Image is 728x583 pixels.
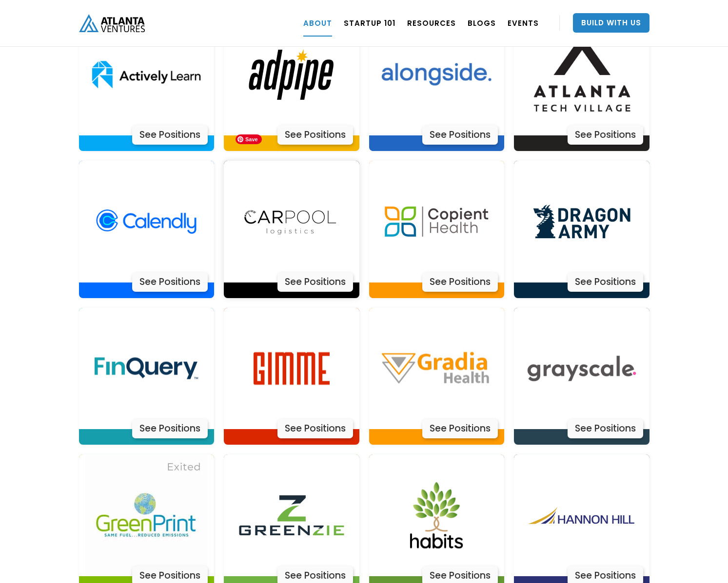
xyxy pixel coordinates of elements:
img: Actively Learn [375,161,497,282]
div: See Positions [568,272,643,292]
a: Actively LearnSee Positions [369,308,505,445]
div: See Positions [422,272,498,292]
a: Actively LearnSee Positions [369,161,505,298]
a: Startup 101 [344,9,395,37]
a: Actively LearnSee Positions [79,14,215,151]
a: Actively LearnSee Positions [514,308,649,445]
a: Actively LearnSee Positions [79,308,215,445]
a: BLOGS [468,9,496,37]
img: Actively Learn [375,454,497,576]
span: Save [236,134,262,144]
a: Build With Us [573,13,649,33]
a: Actively LearnSee Positions [514,14,649,151]
img: Actively Learn [521,454,643,576]
div: See Positions [132,272,208,292]
img: Actively Learn [85,308,207,430]
img: Actively Learn [231,161,353,282]
img: Actively Learn [521,161,643,282]
div: See Positions [422,419,498,438]
div: See Positions [277,125,353,145]
img: Actively Learn [375,308,497,430]
a: Actively LearnSee Positions [224,14,359,151]
div: See Positions [132,125,208,145]
a: RESOURCES [407,9,456,37]
a: Actively LearnSee Positions [79,161,215,298]
a: Actively LearnSee Positions [224,308,359,445]
a: Actively LearnSee Positions [224,161,359,298]
img: Actively Learn [85,161,207,282]
img: Actively Learn [85,14,207,135]
a: EVENTS [508,9,539,37]
img: Actively Learn [231,14,353,135]
img: Actively Learn [375,14,497,135]
div: See Positions [422,125,498,145]
img: Actively Learn [231,308,353,430]
div: See Positions [132,419,208,438]
div: See Positions [277,419,353,438]
a: ABOUT [303,9,332,37]
a: Actively LearnSee Positions [369,14,505,151]
img: Actively Learn [85,454,207,576]
div: See Positions [568,125,643,145]
img: Actively Learn [521,14,643,135]
div: See Positions [568,419,643,438]
a: Actively LearnSee Positions [514,161,649,298]
div: See Positions [277,272,353,292]
img: Actively Learn [521,308,643,430]
img: Actively Learn [231,454,353,576]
